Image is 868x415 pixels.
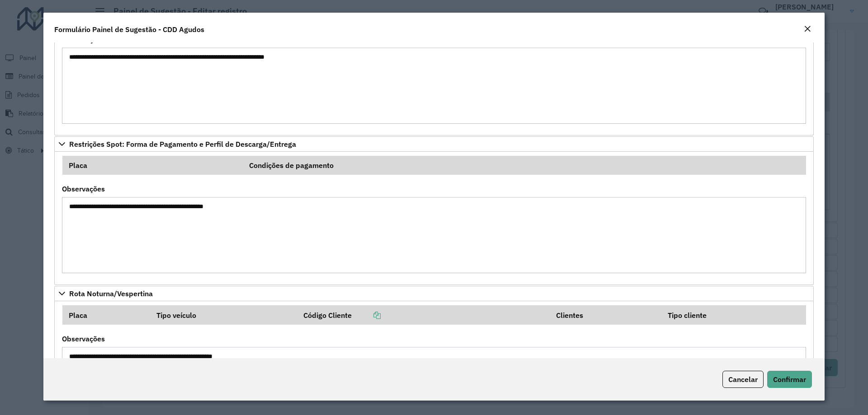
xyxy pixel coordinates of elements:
button: Confirmar [767,371,812,388]
button: Close [801,23,814,35]
em: Fechar [804,25,811,33]
label: Observações [62,183,105,194]
th: Placa [62,305,150,324]
button: Cancelar [722,371,764,388]
span: Cancelar [728,375,758,384]
th: Código Cliente [297,305,550,324]
a: Rota Noturna/Vespertina [54,286,814,301]
th: Tipo cliente [661,305,806,324]
th: Tipo veículo [150,305,297,324]
div: Restrições Spot: Forma de Pagamento e Perfil de Descarga/Entrega [54,152,814,285]
label: Observações [62,333,105,344]
span: Rota Noturna/Vespertina [69,290,153,297]
a: Restrições Spot: Forma de Pagamento e Perfil de Descarga/Entrega [54,136,814,152]
h4: Formulário Painel de Sugestão - CDD Agudos [54,24,204,35]
th: Condições de pagamento [243,156,806,175]
a: Copiar [352,311,381,320]
th: Placa [62,156,243,175]
span: Confirmar [773,375,806,384]
span: Restrições Spot: Forma de Pagamento e Perfil de Descarga/Entrega [69,140,296,148]
th: Clientes [550,305,661,324]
